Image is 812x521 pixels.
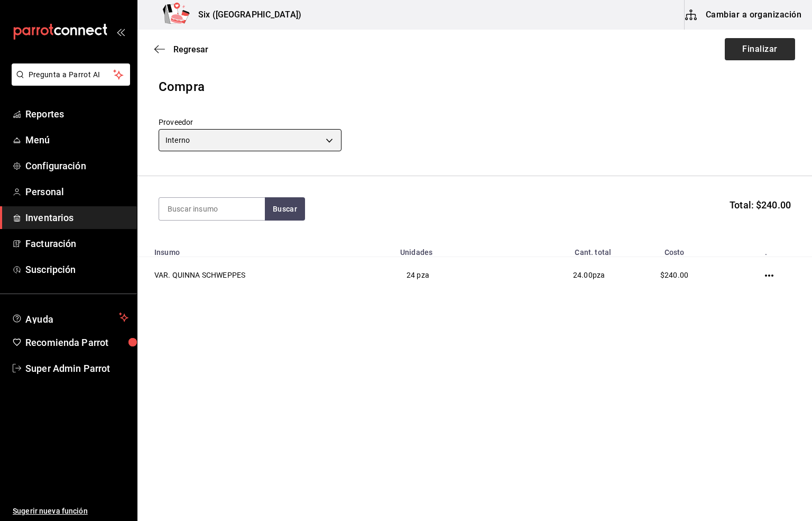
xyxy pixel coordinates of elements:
[137,242,394,257] th: Insumo
[25,361,128,376] span: Super Admin Parrot
[12,63,130,86] button: Pregunta a Parrot AI
[159,77,791,96] div: Compra
[573,271,593,279] span: 24.00
[25,311,115,324] span: Ayuda
[25,262,128,277] span: Suscripción
[13,506,128,517] span: Sugerir nueva función
[617,242,731,257] th: Costo
[660,271,688,279] span: $240.00
[25,133,128,147] span: Menú
[725,38,795,60] button: Finalizar
[29,69,114,80] span: Pregunta a Parrot AI
[190,8,301,21] h3: Six ([GEOGRAPHIC_DATA])
[25,159,128,173] span: Configuración
[7,77,130,88] a: Pregunta a Parrot AI
[394,257,496,294] td: 24 pza
[730,198,791,212] span: Total: $240.00
[159,198,265,220] input: Buscar insumo
[25,185,128,199] span: Personal
[25,211,128,225] span: Inventarios
[173,44,208,54] span: Regresar
[25,335,128,350] span: Recomienda Parrot
[116,28,125,36] button: open_drawer_menu
[496,257,617,294] td: pza
[159,118,342,126] label: Proveedor
[159,129,342,151] div: Interno
[265,197,305,221] button: Buscar
[25,107,128,121] span: Reportes
[137,257,394,294] td: VAR. QUINNA SCHWEPPES
[154,44,208,54] button: Regresar
[496,242,617,257] th: Cant. total
[731,242,812,257] th: .
[25,236,128,251] span: Facturación
[394,242,496,257] th: Unidades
